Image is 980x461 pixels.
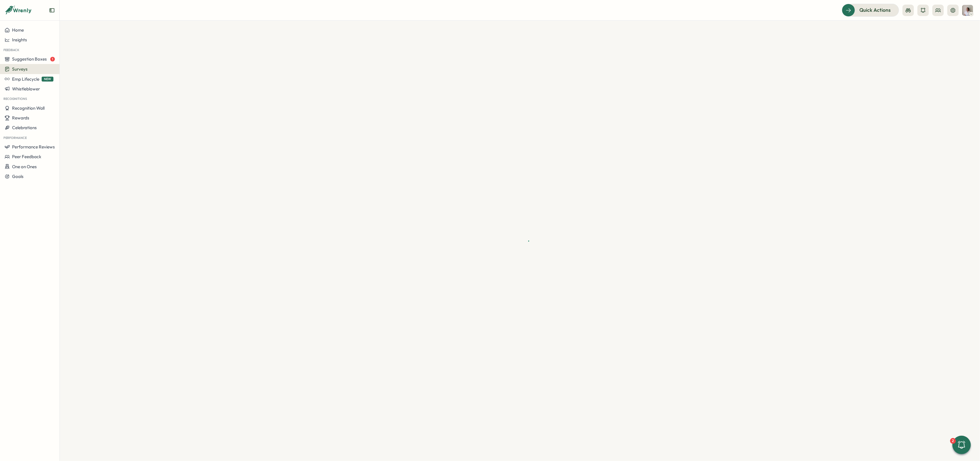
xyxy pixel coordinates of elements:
[12,37,27,42] span: Insights
[12,56,47,62] span: Suggestion Boxes
[12,154,41,159] span: Peer Feedback
[49,7,55,13] button: Expand sidebar
[962,5,973,16] img: Alejandra Catania
[12,105,45,111] span: Recognition Wall
[12,76,39,82] span: Emp Lifecycle
[842,4,899,16] button: Quick Actions
[42,77,53,82] span: NEW
[12,27,24,33] span: Home
[12,174,24,179] span: Goals
[952,436,971,454] button: 2
[12,144,55,150] span: Performance Reviews
[12,164,37,169] span: One on Ones
[859,6,891,14] span: Quick Actions
[12,115,29,121] span: Rewards
[12,125,37,130] span: Celebrations
[12,86,40,92] span: Whistleblower
[12,66,28,72] span: Surveys
[50,57,55,61] span: 1
[950,438,956,444] div: 2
